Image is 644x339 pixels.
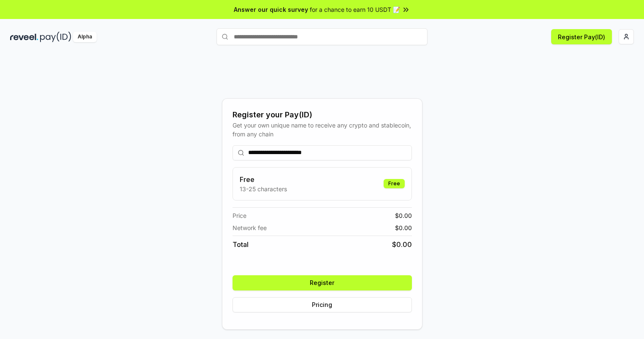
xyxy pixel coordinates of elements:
[233,239,249,250] span: Total
[233,109,412,121] div: Register your Pay(ID)
[240,174,287,184] h3: Free
[233,297,412,312] button: Pricing
[384,179,405,188] div: Free
[310,5,400,14] span: for a chance to earn 10 USDT 📝
[551,29,612,44] button: Register Pay(ID)
[234,5,308,14] span: Answer our quick survey
[73,32,97,42] div: Alpha
[392,239,412,250] span: $ 0.00
[40,32,71,42] img: pay_id
[395,223,412,232] span: $ 0.00
[240,184,287,193] p: 13-25 characters
[233,211,246,220] span: Price
[233,121,412,138] div: Get your own unique name to receive any crypto and stablecoin, from any chain
[10,32,38,42] img: reveel_dark
[233,275,412,290] button: Register
[395,211,412,220] span: $ 0.00
[233,223,267,232] span: Network fee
